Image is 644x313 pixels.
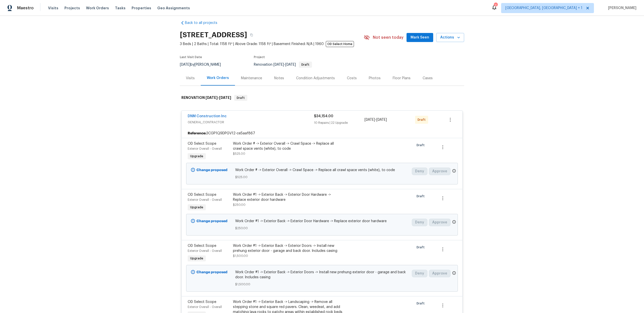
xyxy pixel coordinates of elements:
[188,131,206,136] b: Reference:
[182,129,462,138] div: 3CGP1Q9DPGV12-ce5aaf867
[188,142,216,145] span: OD Select Scope
[247,30,256,40] button: Copy Address
[188,256,205,261] span: Upgrade
[64,6,80,11] span: Projects
[369,76,381,81] div: Photos
[196,168,227,172] b: Change proposed
[412,270,427,277] button: Deny
[412,219,427,226] button: Deny
[180,63,190,66] span: [DATE]
[241,76,262,81] div: Maintenance
[314,114,333,118] span: $34,154.00
[233,203,246,206] span: $250.00
[206,96,218,99] span: [DATE]
[452,271,456,276] span: Only a market manager or an area construction manager can approve
[411,34,429,41] span: Mark Seen
[48,6,58,11] span: Visits
[157,6,190,11] span: Geo Assignments
[417,143,427,148] span: Draft
[235,270,409,280] span: Work Order #1 -> Exterior Back -> Exterior Doors -> Install new prehung exterior door - garage an...
[188,305,222,308] span: Exterior Overall - Overall
[373,35,404,40] span: Not seen today
[196,219,227,223] b: Change proposed
[254,63,312,66] span: Renovation
[188,249,222,252] span: Exterior Overall - Overall
[235,282,409,287] span: $1,500.00
[452,220,456,225] span: Only a market manager or an area construction manager can approve
[254,56,265,59] span: Project
[494,3,497,8] div: 2
[17,6,34,11] span: Maestro
[417,301,427,306] span: Draft
[180,42,364,47] span: 3 Beds | 2 Baths | Total: 1158 ft² | Above Grade: 1158 ft² | Basement Finished: N/A | 1960
[436,33,464,42] button: Actions
[235,219,409,224] span: Work Order #1 -> Exterior Back -> Exterior Door Hardware -> Replace exterior door hardware
[429,168,451,175] button: Approve
[86,6,109,11] span: Work Orders
[440,34,460,41] span: Actions
[181,95,231,101] h6: RENOVATION
[429,219,451,226] button: Approve
[188,154,205,159] span: Upgrade
[235,226,409,231] span: $250.00
[188,300,216,304] span: OD Select Scope
[188,120,314,125] span: GENERAL_CONTRACTOR
[186,76,195,81] div: Visits
[235,175,409,180] span: $525.00
[188,193,216,197] span: OD Select Scope
[418,117,428,122] span: Draft
[206,96,231,99] span: -
[233,243,343,253] div: Work Order #1 -> Exterior Back -> Exterior Doors -> Install new prehung exterior door - garage an...
[365,117,387,122] span: -
[412,168,427,175] button: Deny
[376,118,387,122] span: [DATE]
[606,6,636,11] span: [PERSON_NAME]
[180,32,247,37] h2: [STREET_ADDRESS]
[429,270,451,277] button: Approve
[423,76,433,81] div: Cases
[235,168,409,173] span: Work Order # -> Exterior Overall -> Crawl Space -> Replace all crawl space vents (white), to code
[180,90,464,106] div: RENOVATION [DATE]-[DATE]Draft
[407,33,433,42] button: Mark Seen
[180,56,202,59] span: Last Visit Date
[274,76,284,81] div: Notes
[326,41,354,47] span: OD Select Home
[365,118,375,122] span: [DATE]
[417,245,427,250] span: Draft
[188,244,216,248] span: OD Select Scope
[188,147,222,150] span: Exterior Overall - Overall
[505,6,582,11] span: [GEOGRAPHIC_DATA], [GEOGRAPHIC_DATA] + 1
[207,75,229,81] div: Work Orders
[347,76,357,81] div: Costs
[314,120,365,125] div: 10 Repairs | 22 Upgrade
[233,141,343,151] div: Work Order # -> Exterior Overall -> Crawl Space -> Replace all crawl space vents (white), to code
[233,192,343,202] div: Work Order #1 -> Exterior Back -> Exterior Door Hardware -> Replace exterior door hardware
[393,76,411,81] div: Floor Plans
[196,270,227,274] b: Change proposed
[299,63,311,66] span: Draft
[417,194,427,199] span: Draft
[115,6,126,10] span: Tasks
[188,198,222,201] span: Exterior Overall - Overall
[233,152,245,155] span: $525.00
[285,63,296,66] span: [DATE]
[219,96,231,99] span: [DATE]
[132,6,151,11] span: Properties
[180,20,228,25] a: Back to all projects
[180,62,227,68] div: by [PERSON_NAME]
[273,63,296,66] span: -
[452,169,456,174] span: Only a market manager or an area construction manager can approve
[233,254,248,257] span: $1,500.00
[296,76,335,81] div: Condition Adjustments
[273,63,284,66] span: [DATE]
[188,205,205,210] span: Upgrade
[188,114,227,118] a: DNM Construction Inc
[235,95,247,100] span: Draft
